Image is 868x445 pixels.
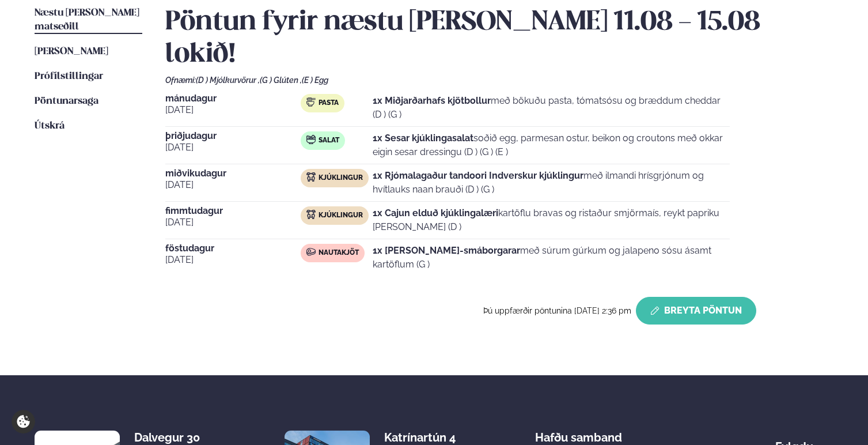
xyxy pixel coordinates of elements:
[35,8,139,32] span: Næstu [PERSON_NAME] matseðill
[319,211,363,220] span: Kjúklingur
[165,244,301,253] span: föstudagur
[35,119,65,133] a: Útskrá
[483,306,631,315] span: Þú uppfærðir pöntunina [DATE] 2:36 pm
[373,206,730,234] p: kartöflu bravas og ristaður smjörmaís, reykt papriku [PERSON_NAME] (D )
[373,133,473,144] strong: 1x Sesar kjúklingasalat
[373,244,730,271] p: með súrum gúrkum og jalapeno sósu ásamt kartöflum (G )
[319,136,339,145] span: Salat
[35,71,103,81] span: Prófílstillingar
[35,70,103,84] a: Prófílstillingar
[384,431,476,444] div: Katrínartún 4
[165,178,301,192] span: [DATE]
[306,247,316,257] img: beef.svg
[35,121,65,131] span: Útskrá
[373,208,498,218] strong: 1x Cajun elduð kjúklingalæri
[165,6,833,71] h2: Pöntun fyrir næstu [PERSON_NAME] 11.08 - 15.08 lokið!
[319,174,363,183] span: Kjúklingur
[35,6,142,34] a: Næstu [PERSON_NAME] matseðill
[636,297,756,325] button: Breyta Pöntun
[535,421,622,444] span: Hafðu samband
[165,206,301,216] span: fimmtudagur
[373,245,520,256] strong: 1x [PERSON_NAME]-smáborgarar
[165,76,833,85] div: Ofnæmi:
[302,76,328,85] span: (E ) Egg
[373,94,730,122] p: með bökuðu pasta, tómatsósu og bræddum cheddar (D ) (G )
[35,96,98,106] span: Pöntunarsaga
[165,216,301,229] span: [DATE]
[373,169,730,197] p: með ilmandi hrísgrjónum og hvítlauks naan brauði (D ) (G )
[373,95,491,106] strong: 1x Miðjarðarhafs kjötbollur
[165,253,301,267] span: [DATE]
[165,141,301,154] span: [DATE]
[260,76,302,85] span: (G ) Glúten ,
[319,99,339,108] span: Pasta
[165,131,301,141] span: þriðjudagur
[165,94,301,103] span: mánudagur
[35,95,98,108] a: Pöntunarsaga
[373,170,583,181] strong: 1x Rjómalagaður tandoori Indverskur kjúklingur
[165,103,301,117] span: [DATE]
[319,248,359,258] span: Nautakjöt
[35,45,108,59] a: [PERSON_NAME]
[165,169,301,178] span: miðvikudagur
[12,410,35,433] a: Cookie settings
[306,135,316,144] img: salad.svg
[306,97,316,107] img: pasta.svg
[134,431,226,444] div: Dalvegur 30
[373,131,730,159] p: soðið egg, parmesan ostur, beikon og croutons með okkar eigin sesar dressingu (D ) (G ) (E )
[306,210,316,219] img: chicken.svg
[35,47,108,56] span: [PERSON_NAME]
[196,76,260,85] span: (D ) Mjólkurvörur ,
[306,172,316,182] img: chicken.svg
